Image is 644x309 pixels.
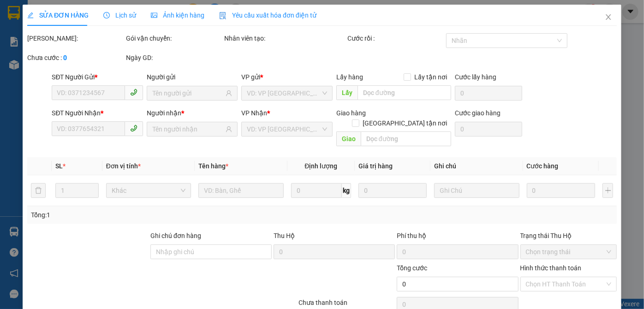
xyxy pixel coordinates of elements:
[596,5,621,30] button: Close
[27,12,89,19] span: SỬA ĐƠN HÀNG
[411,72,451,82] span: Lấy tận nơi
[336,73,363,81] span: Lấy hàng
[525,245,611,259] span: Chọn trạng thái
[361,131,451,146] input: Dọc đường
[27,53,124,63] div: Chưa cước :
[241,109,267,117] span: VP Nhận
[219,12,316,19] span: Yêu cầu xuất hóa đơn điện tử
[152,124,224,134] input: Tên người nhận
[336,85,358,100] span: Lấy
[455,109,501,117] label: Cước giao hàng
[126,33,223,43] div: Gói vận chuyển:
[358,183,427,198] input: 0
[455,86,522,101] input: Cước lấy hàng
[397,231,518,244] div: Phí thu hộ
[342,183,351,198] span: kg
[126,53,223,63] div: Ngày GD:
[130,125,137,132] span: phone
[527,183,595,198] input: 0
[336,131,361,146] span: Giao
[274,232,295,239] span: Thu Hộ
[31,183,46,198] button: delete
[455,73,496,81] label: Cước lấy hàng
[602,183,614,198] button: plus
[150,244,272,259] input: Ghi chú đơn hàng
[52,108,143,118] div: SĐT Người Nhận
[198,162,228,170] span: Tên hàng
[103,12,110,18] span: clock-circle
[152,88,224,98] input: Tên người gửi
[347,33,444,43] div: Cước rồi :
[397,264,427,272] span: Tổng cước
[226,90,232,96] span: user
[198,183,284,198] input: VD: Bàn, Ghế
[112,184,186,197] span: Khác
[605,13,612,21] span: close
[150,232,201,239] label: Ghi chú đơn hàng
[63,54,67,61] b: 0
[55,162,63,170] span: SL
[219,12,227,19] img: icon
[430,157,523,175] th: Ghi chú
[304,162,337,170] span: Định lượng
[358,85,451,100] input: Dọc đường
[27,33,124,43] div: [PERSON_NAME]:
[27,12,34,18] span: edit
[434,183,519,198] input: Ghi Chú
[358,162,393,170] span: Giá trị hàng
[224,33,346,43] div: Nhân viên tạo:
[151,12,157,18] span: picture
[520,231,617,241] div: Trạng thái Thu Hộ
[106,162,141,170] span: Đơn vị tính
[527,162,559,170] span: Cước hàng
[226,126,232,132] span: user
[103,12,136,19] span: Lịch sử
[31,210,249,220] div: Tổng: 1
[147,72,238,82] div: Người gửi
[520,264,581,272] label: Hình thức thanh toán
[147,108,238,118] div: Người nhận
[241,72,332,82] div: VP gửi
[359,118,451,128] span: [GEOGRAPHIC_DATA] tận nơi
[336,109,366,117] span: Giao hàng
[455,122,522,137] input: Cước giao hàng
[52,72,143,82] div: SĐT Người Gửi
[151,12,204,19] span: Ảnh kiện hàng
[130,89,137,96] span: phone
